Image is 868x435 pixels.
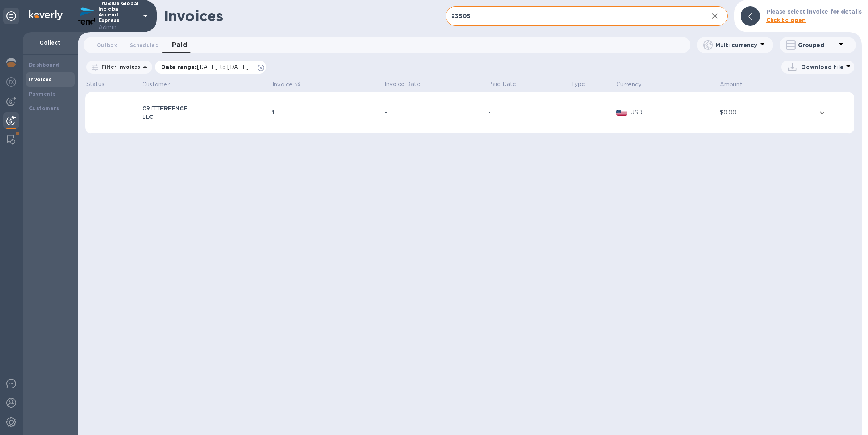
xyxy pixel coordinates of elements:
b: Payments [29,91,56,97]
div: - [488,108,568,117]
div: $0.00 [720,108,814,117]
span: Scheduled [130,41,159,49]
p: Collect [29,39,72,47]
b: Invoices [29,76,52,82]
span: Amount [720,80,753,89]
span: Outbox [97,41,117,49]
img: USD [616,110,627,116]
div: Date range:[DATE] to [DATE] [155,61,266,74]
p: Admin [98,23,139,32]
p: USD [631,108,717,117]
p: Type [571,80,614,88]
b: Dashboard [29,62,59,68]
p: Grouped [798,41,836,49]
span: Customer [142,80,180,89]
p: Amount [720,80,742,89]
span: Paid [172,39,188,51]
p: Invoice Date [385,80,486,88]
div: LLC [142,113,270,121]
div: CRITTERFENCE [142,104,270,112]
span: [DATE] to [DATE] [197,64,249,70]
p: Filter Invoices [98,63,140,70]
p: TruBlue Global Inc dba Ascend Express [98,1,139,32]
p: Download file [801,63,843,71]
p: Status [86,80,140,88]
img: Foreign exchange [6,77,16,87]
button: expand row [816,107,828,119]
h1: Invoices [164,8,223,25]
b: Please select invoice for details [766,8,862,15]
div: Unpin categories [3,8,19,24]
div: 1 [272,108,382,116]
span: Invoice № [272,80,311,89]
span: Currency [616,80,652,89]
p: Multi currency [715,41,757,49]
b: Click to open [766,17,806,23]
img: Logo [29,10,63,20]
b: Customers [29,105,59,111]
p: Date range : [161,63,253,71]
p: Invoice № [272,80,301,89]
div: - [385,108,486,117]
p: Paid Date [488,80,568,88]
p: Customer [142,80,170,89]
p: Currency [616,80,641,89]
